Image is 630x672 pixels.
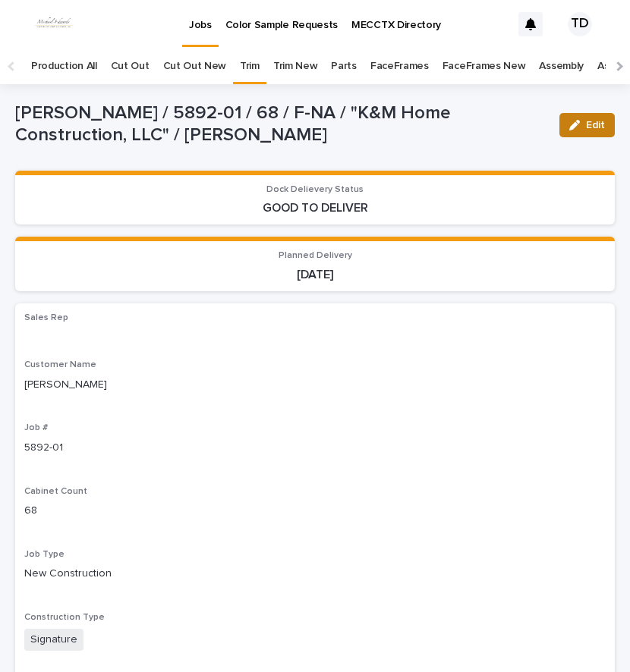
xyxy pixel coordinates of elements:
[24,487,87,496] span: Cabinet Count
[24,313,68,322] span: Sales Rep
[30,9,77,39] img: dhEtdSsQReaQtgKTuLrt
[539,49,584,84] a: Assembly
[586,120,605,130] span: Edit
[15,102,547,146] p: [PERSON_NAME] / 5892-01 / 68 / F-NA / "K&M Home Construction, LLC" / [PERSON_NAME]
[568,12,592,36] div: TD
[370,49,429,84] a: FaceFrames
[24,377,606,393] p: [PERSON_NAME]
[24,268,606,282] p: [DATE]
[24,201,606,215] p: GOOD TO DELIVER
[24,629,83,651] span: Signature
[24,360,96,369] span: Customer Name
[24,550,65,559] span: Job Type
[111,49,150,84] a: Cut Out
[266,185,364,194] span: Dock Delievery Status
[240,49,260,84] a: Trim
[443,49,526,84] a: FaceFrames New
[331,49,356,84] a: Parts
[163,49,227,84] a: Cut Out New
[24,613,105,622] span: Construction Type
[279,251,352,260] span: Planned Delivery
[24,503,606,519] p: 68
[24,423,48,432] span: Job #
[24,566,606,582] p: New Construction
[24,440,606,456] p: 5892-01
[31,49,97,84] a: Production All
[559,113,615,137] button: Edit
[273,49,318,84] a: Trim New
